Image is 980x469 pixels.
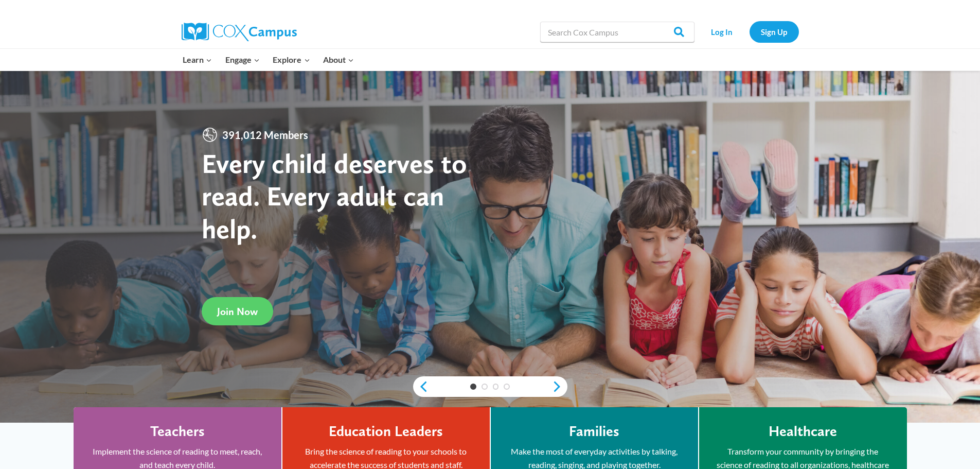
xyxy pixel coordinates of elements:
[413,380,429,393] a: previous
[482,384,488,390] a: 2
[150,423,205,440] h4: Teachers
[202,297,273,325] a: Join Now
[470,384,476,390] a: 1
[769,423,837,440] h4: Healthcare
[413,376,567,397] div: content slider buttons
[329,423,443,440] h4: Education Leaders
[218,127,312,143] span: 391,012 Members
[569,423,619,440] h4: Families
[225,53,260,66] span: Engage
[273,53,310,66] span: Explore
[700,21,744,42] a: Log In
[176,49,361,71] nav: Primary Navigation
[750,21,799,42] a: Sign Up
[183,53,212,66] span: Learn
[493,384,499,390] a: 3
[202,147,467,245] strong: Every child deserves to read. Every adult can help.
[323,53,354,66] span: About
[700,21,799,42] nav: Secondary Navigation
[504,384,510,390] a: 4
[182,23,297,41] img: Cox Campus
[540,22,694,42] input: Search Cox Campus
[217,305,258,318] span: Join Now
[552,380,567,393] a: next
